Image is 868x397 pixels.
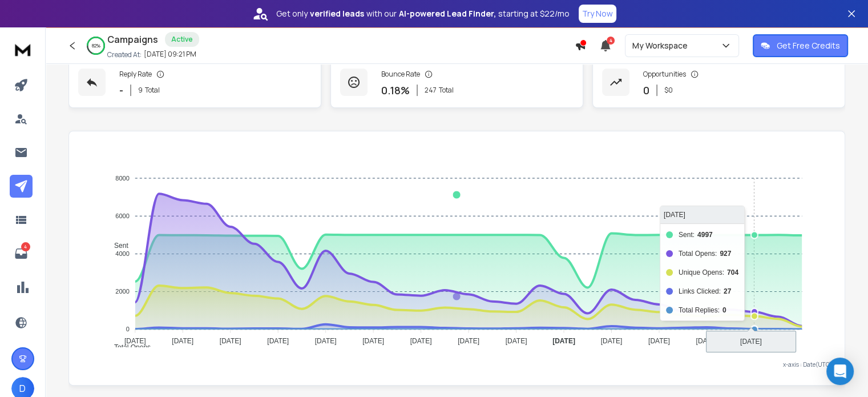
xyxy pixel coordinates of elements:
[145,86,160,95] span: Total
[116,212,130,219] tspan: 6000
[458,337,479,345] tspan: [DATE]
[826,358,854,385] div: Open Intercom Messenger
[165,32,199,47] div: Active
[592,59,845,108] a: Opportunities0$0
[582,8,613,19] p: Try Now
[648,337,670,345] tspan: [DATE]
[696,337,718,345] tspan: [DATE]
[315,337,337,345] tspan: [DATE]
[68,59,321,108] a: Reply Rate-9Total
[744,337,765,345] tspan: [DATE]
[381,82,410,98] p: 0.18 %
[410,337,432,345] tspan: [DATE]
[552,337,575,345] tspan: [DATE]
[107,33,158,46] h1: Campaigns
[579,5,616,23] button: Try Now
[124,337,146,345] tspan: [DATE]
[119,82,123,98] p: -
[399,8,496,19] strong: AI-powered Lead Finder,
[119,70,152,79] p: Reply Rate
[116,175,130,182] tspan: 8000
[607,37,615,45] span: 4
[330,59,583,108] a: Bounce Rate0.18%247Total
[439,86,454,95] span: Total
[632,40,692,51] p: My Workspace
[363,337,385,345] tspan: [DATE]
[138,86,143,95] span: 9
[601,337,623,345] tspan: [DATE]
[506,337,527,345] tspan: [DATE]
[753,34,848,57] button: Get Free Credits
[276,8,570,19] p: Get only with our starting at $22/mo
[144,50,196,59] p: [DATE] 09:21 PM
[11,39,34,60] img: logo
[92,42,100,49] p: 82 %
[310,8,364,19] strong: verified leads
[106,343,151,351] span: Total Opens
[78,360,835,369] p: x-axis : Date(UTC)
[643,82,649,98] p: 0
[220,337,241,345] tspan: [DATE]
[381,70,420,79] p: Bounce Rate
[116,288,130,295] tspan: 2000
[425,86,437,95] span: 247
[106,242,128,250] span: Sent
[126,326,130,332] tspan: 0
[116,250,130,257] tspan: 4000
[664,86,673,95] p: $ 0
[643,70,686,79] p: Opportunities
[107,50,142,59] p: Created At:
[172,337,194,345] tspan: [DATE]
[10,242,33,265] a: 4
[268,337,289,345] tspan: [DATE]
[777,40,840,51] p: Get Free Credits
[21,242,30,251] p: 4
